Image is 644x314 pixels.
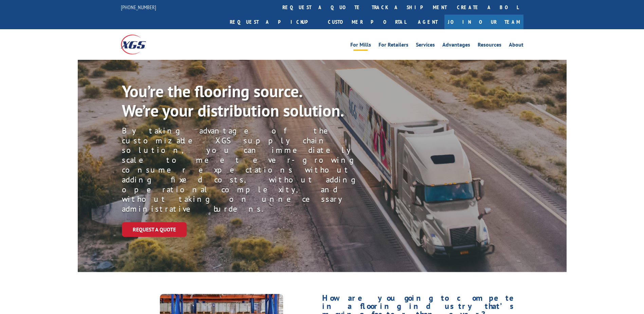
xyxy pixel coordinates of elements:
[444,15,523,29] a: Join Our Team
[509,42,523,50] a: About
[225,15,323,29] a: Request a pickup
[379,42,408,50] a: For Retailers
[122,82,359,121] p: You’re the flooring source. We’re your distribution solution.
[122,222,187,237] a: Request a Quote
[411,15,444,29] a: Agent
[121,4,156,11] a: [PHONE_NUMBER]
[478,42,501,50] a: Resources
[350,42,371,50] a: For Mills
[416,42,435,50] a: Services
[442,42,470,50] a: Advantages
[323,15,411,29] a: Customer Portal
[122,126,383,214] p: By taking advantage of the customizable XGS supply chain solution, you can immediately scale to m...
